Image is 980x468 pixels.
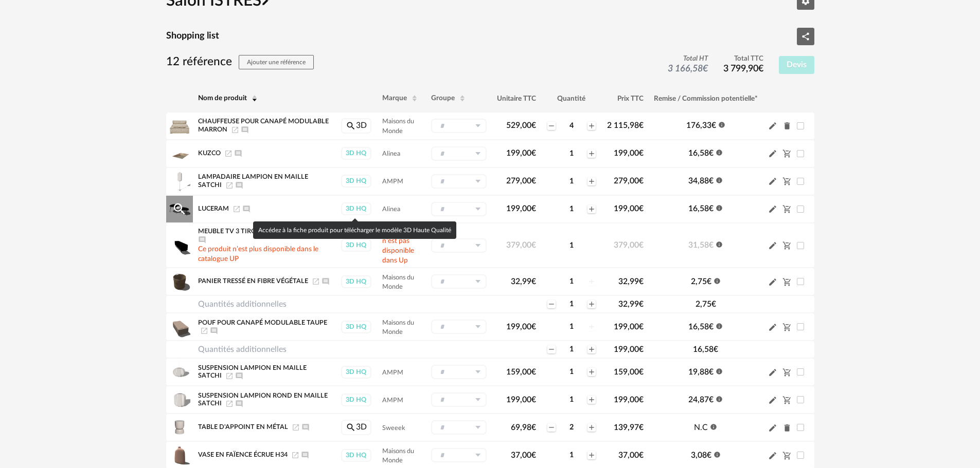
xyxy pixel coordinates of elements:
span: Maisons du Monde [382,118,414,134]
img: Product pack shot [169,417,190,438]
td: Quantités additionnelles [193,341,335,358]
span: € [531,177,536,185]
span: € [531,423,536,432]
span: € [711,300,716,308]
div: 1 [557,345,586,354]
div: Sélectionner un groupe [431,119,487,133]
span: 3 799,90 [723,64,763,73]
span: € [639,423,644,432]
span: € [707,451,711,459]
span: 379,00 [506,241,536,249]
span: Total TTC [723,54,763,64]
span: Information icon [716,176,723,184]
span: Minus icon [547,122,556,130]
span: 2,75 [691,277,711,286]
span: Alinea [382,151,400,157]
img: Product pack shot [169,271,190,292]
span: Share Variant icon [801,32,810,40]
span: 199,00 [614,323,644,331]
a: 3D HQ [341,202,372,215]
a: 3D HQ [341,275,372,288]
span: Information icon [716,395,723,403]
span: 3 166,58 [668,64,708,73]
span: Cart Minus icon [782,323,792,331]
span: Panier tressé en fibre végétale [198,278,308,285]
div: Sélectionner un groupe [431,202,487,216]
span: AMPM [382,178,403,184]
div: Accédez à la fiche produit pour télécharger le modèle 3D Haute Qualité [253,221,456,239]
span: Plus icon [587,451,596,459]
span: 176,33 [686,121,716,129]
a: 3D HQ [341,175,372,188]
span: AMPM [382,369,403,376]
span: € [531,204,536,213]
span: Maisons du Monde [382,448,414,464]
span: € [709,396,714,404]
span: Ajouter une référence [247,59,306,65]
span: N.C [694,423,708,432]
span: Cart Minus icon [782,149,792,157]
span: Cart Minus icon [782,368,792,376]
span: € [709,368,714,376]
div: Sélectionner un groupe [431,274,487,289]
a: Launch icon [225,400,234,406]
div: Sélectionner un groupe [431,392,487,407]
a: Launch icon [224,150,233,156]
span: Cart Minus icon [782,204,792,213]
span: Pencil icon [768,451,777,460]
span: Vase en faïence écrue H34 [198,452,288,458]
span: Ajouter un commentaire [242,205,251,212]
span: 199,00 [506,323,536,331]
span: Suspension Lampion Rond En Maille Satchi [198,392,328,407]
span: 37,00 [618,451,644,459]
span: € [531,396,536,404]
div: 3D HQ [341,449,371,462]
span: 279,00 [614,177,644,185]
span: 379,00 [614,241,644,249]
span: Suspension Lampion En Maille Satchi [198,365,307,379]
span: Ajouter un commentaire [301,452,309,458]
td: Quantités additionnelles [193,295,335,313]
span: 139,97 [614,423,644,432]
span: € [709,241,714,249]
div: 3D HQ [341,321,371,333]
a: Magnify icon3D [341,118,371,134]
span: € [639,451,644,459]
span: € [639,300,644,308]
span: Ajouter un commentaire [322,278,330,285]
span: € [709,149,714,157]
h4: Shopping list [166,30,219,42]
div: 1 [557,367,586,377]
div: 1 [557,177,586,186]
span: Launch icon [200,327,208,333]
span: 24,87 [688,396,714,404]
span: Sweeek [382,425,405,431]
span: Launch icon [231,126,239,133]
div: Sélectionner un groupe [431,320,487,334]
span: 16,58 [688,323,714,331]
th: Prix TTC [602,85,649,113]
span: Pencil icon [768,423,777,433]
th: Quantité [541,85,602,113]
div: Sélectionner un groupe [431,174,487,189]
th: Unitaire TTC [492,85,541,113]
span: Plus icon [587,122,596,130]
span: Information icon [716,203,723,212]
a: Launch icon [233,205,241,212]
span: Maisons du Monde [382,274,414,290]
img: Product pack shot [169,361,190,383]
span: Ajouter un commentaire [235,400,243,406]
span: Plus icon [587,177,596,185]
span: 32,99 [618,300,644,308]
div: 3D HQ [341,147,371,160]
span: € [711,121,716,129]
span: Plus icon [587,368,596,376]
span: Delete icon [782,121,792,130]
span: Chauffeuse pour canapé modulable marron [198,118,329,133]
span: Launch icon [225,182,234,188]
span: Ajouter un commentaire [241,126,249,133]
span: € [531,323,536,331]
span: 2 115,98 [607,121,644,129]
